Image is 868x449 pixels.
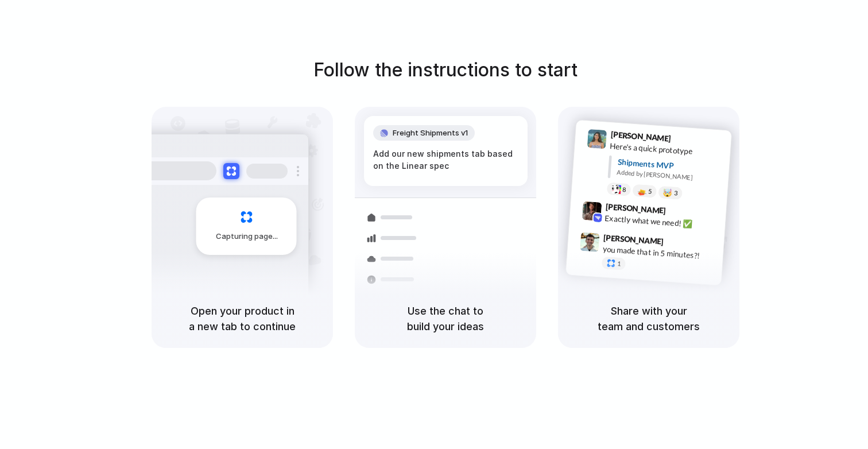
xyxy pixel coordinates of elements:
[617,168,722,184] div: Added by [PERSON_NAME]
[393,127,468,139] span: Freight Shipments v1
[667,237,691,250] span: 9:47 AM
[617,261,621,267] span: 1
[604,212,719,231] div: Exactly what we need! ✅
[610,140,724,160] div: Here's a quick prototype
[663,188,673,197] div: 🤯
[617,156,723,175] div: Shipments MVP
[165,303,319,334] h5: Open your product in a new tab to continue
[572,303,726,334] h5: Share with your team and customers
[373,148,518,172] div: Add our new shipments tab based on the Linear spec
[605,200,666,217] span: [PERSON_NAME]
[313,56,578,84] h1: Follow the instructions to start
[610,128,671,145] span: [PERSON_NAME]
[648,188,652,195] span: 5
[603,231,664,247] span: [PERSON_NAME]
[216,231,280,242] span: Capturing page
[669,206,693,219] span: 9:42 AM
[369,303,522,334] h5: Use the chat to build your ideas
[622,186,626,192] span: 8
[674,190,678,196] span: 3
[675,134,698,148] span: 9:41 AM
[602,243,717,262] div: you made that in 5 minutes?!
